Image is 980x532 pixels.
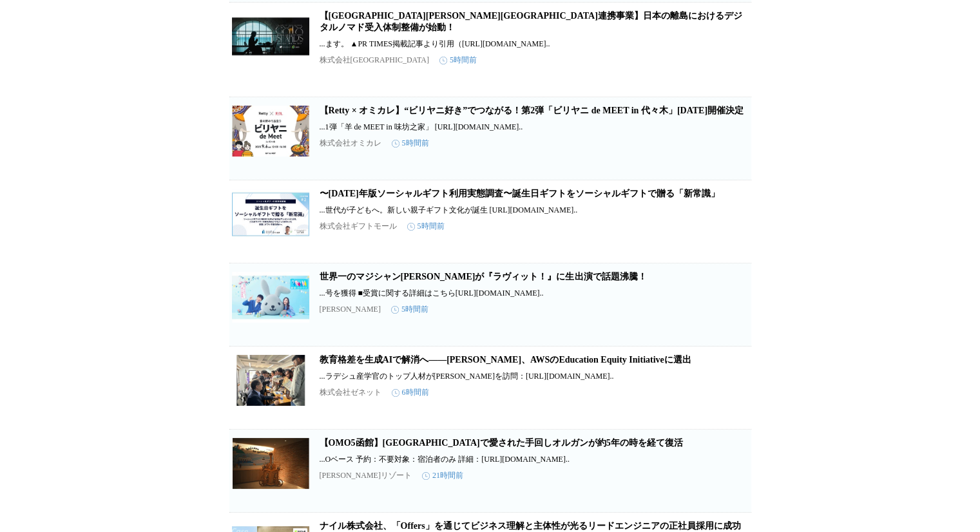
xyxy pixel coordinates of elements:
[320,387,381,398] p: 株式会社ゼネット
[232,105,309,157] img: 【Retty × オミカレ】“ビリヤニ好き”でつながる！第2弾「ビリヤニ de MEET in 代々木」9/6（土）開催決定
[232,354,309,406] img: 教育格差を生成AIで解消へ——ゼネット、AWSのEducation Equity Initiativeに選出
[320,106,744,115] a: 【Retty × オミカレ】“ビリヤニ好き”でつながる！第2弾「ビリヤニ de MEET in 代々木」[DATE]開催決定
[422,470,463,481] time: 21時間前
[320,189,720,198] a: 〜[DATE]年版ソーシャルギフト利用実態調査〜誕生日ギフトをソーシャルギフトで贈る「新常識」
[320,138,381,149] p: 株式会社オミカレ
[391,304,428,315] time: 5時間前
[320,355,691,365] a: 教育格差を生成AIで解消へ——[PERSON_NAME]、AWSのEducation Equity Initiativeに選出
[320,305,381,314] p: [PERSON_NAME]
[392,138,429,149] time: 5時間前
[320,272,647,281] a: 世界一のマジシャン[PERSON_NAME]が『ラヴィット！』に生出演で話題沸騰！
[320,371,749,382] p: ...ラデシュ産学官のトップ人材が[PERSON_NAME]を訪問：[URL][DOMAIN_NAME]..
[232,271,309,323] img: 世界一のマジシャンIbukiが『ラヴィット！』に生出演で話題沸騰！
[320,221,397,232] p: 株式会社ギフトモール
[320,205,749,216] p: ...世代が子どもへ。新しい親子ギフト文化が誕生 [URL][DOMAIN_NAME]..
[320,521,741,531] a: ナイル株式会社、「Offers」を通じてビジネス理解と主体性が光るリードエンジニアの正社員採用に成功
[439,55,477,66] time: 5時間前
[232,437,309,489] img: 【OMO5函館】五稜郭タワーで愛された手回しオルガンが約5年の時を経て復活
[320,454,749,465] p: ...Oベース 予約：不要対象：宿泊者のみ 詳細：[URL][DOMAIN_NAME]..
[320,122,749,133] p: ...1弾「羊 de MEET in 味坊之家」 [URL][DOMAIN_NAME]..
[320,288,749,299] p: ...号を獲得 ■受賞に関する詳細はこちら[URL][DOMAIN_NAME]..
[320,39,749,50] p: ...ます。 ▲PR TIMES掲載記事より引用（[URL][DOMAIN_NAME]..
[320,438,683,448] a: 【OMO5函館】[GEOGRAPHIC_DATA]で愛された手回しオルガンが約5年の時を経て復活
[320,470,412,481] p: [PERSON_NAME]リゾート
[320,55,429,66] p: 株式会社[GEOGRAPHIC_DATA]
[407,221,445,232] time: 5時間前
[232,10,309,62] img: 【長崎県五島市連携事業】日本の離島におけるデジタルノマド受入体制整備が始動！
[320,11,742,32] a: 【[GEOGRAPHIC_DATA][PERSON_NAME][GEOGRAPHIC_DATA]連携事業】日本の離島におけるデジタルノマド受入体制整備が始動！
[232,188,309,240] img: 〜2025年版ソーシャルギフト利用実態調査〜誕生日ギフトをソーシャルギフトで贈る「新常識」
[392,387,429,398] time: 6時間前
